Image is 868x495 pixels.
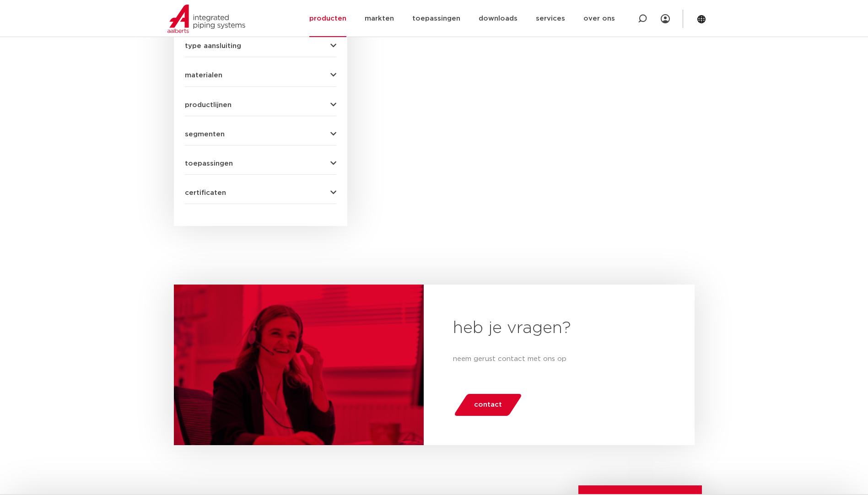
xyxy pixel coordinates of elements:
[185,72,336,79] button: materialen
[185,189,226,196] span: certificaten
[185,43,241,49] span: type aansluiting
[453,317,665,339] h2: heb je vragen?
[185,102,232,108] span: productlijnen
[185,43,336,49] button: type aansluiting
[185,160,233,167] span: toepassingen
[185,131,225,138] span: segmenten
[474,398,502,412] span: contact
[453,354,665,365] p: neem gerust contact met ons op
[185,102,336,108] button: productlijnen
[453,394,523,416] a: contact
[185,131,336,138] button: segmenten
[185,189,336,196] button: certificaten
[185,72,222,79] span: materialen
[185,160,336,167] button: toepassingen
